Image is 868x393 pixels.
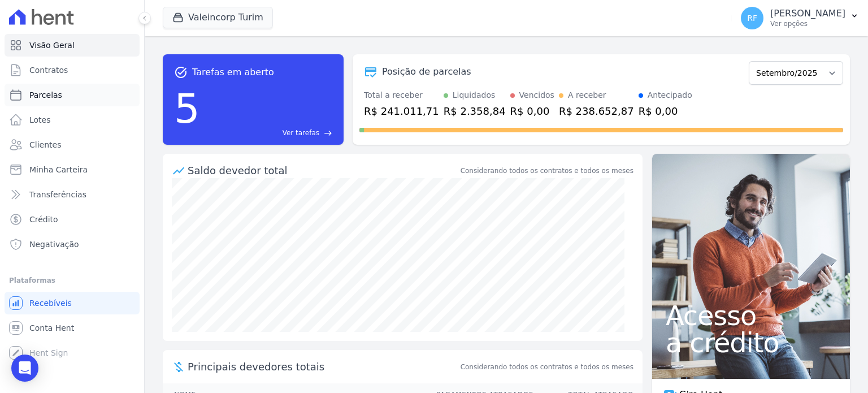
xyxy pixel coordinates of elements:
div: Considerando todos os contratos e todos os meses [461,166,633,176]
span: east [324,129,332,137]
a: Ver tarefas east [205,128,332,138]
div: R$ 0,00 [510,103,554,119]
span: Transferências [29,189,86,200]
a: Contratos [5,59,140,81]
span: task_alt [174,66,188,79]
div: Posição de parcelas [382,65,471,79]
span: a crédito [666,329,836,356]
button: RF [PERSON_NAME] Ver opções [732,2,868,34]
div: Antecipado [648,89,692,101]
span: Contratos [29,64,68,76]
span: RF [747,14,757,22]
div: Saldo devedor total [188,163,458,178]
div: Open Intercom Messenger [11,355,38,382]
div: Plataformas [9,274,135,287]
a: Visão Geral [5,34,140,57]
div: Liquidados [453,89,496,101]
span: Conta Hent [29,322,74,334]
a: Conta Hent [5,317,140,339]
span: Ver tarefas [283,128,319,138]
p: Ver opções [770,19,845,28]
a: Negativação [5,233,140,256]
a: Lotes [5,109,140,131]
span: Principais devedores totais [188,359,458,374]
p: [PERSON_NAME] [770,8,845,19]
span: Acesso [666,302,836,329]
span: Visão Geral [29,40,75,51]
span: Tarefas em aberto [192,66,274,79]
span: Clientes [29,139,61,150]
a: Transferências [5,183,140,206]
div: A receber [568,89,606,101]
span: Crédito [29,214,58,225]
button: Valeincorp Turim [163,7,273,28]
div: Total a receber [364,89,439,101]
div: R$ 238.652,87 [559,103,634,119]
span: Considerando todos os contratos e todos os meses [461,362,633,372]
a: Parcelas [5,84,140,106]
div: 5 [174,79,200,138]
div: R$ 2.358,84 [444,103,506,119]
div: R$ 0,00 [639,103,692,119]
span: Recebíveis [29,297,72,309]
a: Recebíveis [5,292,140,314]
span: Lotes [29,114,51,126]
span: Minha Carteira [29,164,88,175]
span: Negativação [29,239,79,250]
a: Minha Carteira [5,158,140,181]
span: Parcelas [29,89,62,101]
a: Crédito [5,208,140,231]
a: Clientes [5,133,140,156]
div: R$ 241.011,71 [364,103,439,119]
div: Vencidos [519,89,554,101]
